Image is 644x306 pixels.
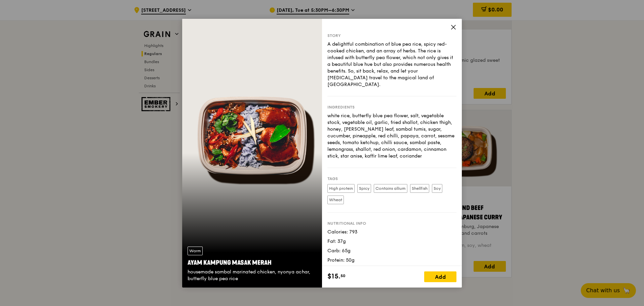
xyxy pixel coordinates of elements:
label: High protein [327,184,355,193]
div: Story [327,33,456,38]
label: Contains allium [374,184,407,193]
div: Ayam Kampung Masak Merah [188,258,317,267]
label: Shellfish [410,184,429,193]
div: Protein: 50g [327,257,456,264]
div: A delightful combination of blue pea rice, spicy red-cooked chicken, and an array of herbs. The r... [327,41,456,88]
div: white rice, butterfly blue pea flower, salt, vegetable stock, vegetable oil, garlic, fried shallo... [327,113,456,160]
span: $15. [327,271,340,281]
label: Soy [432,184,442,193]
label: Spicy [357,184,371,193]
div: housemade sambal marinated chicken, nyonya achar, butterfly blue pea rice [188,269,317,282]
label: Wheat [327,195,344,204]
div: Calories: 793 [327,229,456,235]
span: 50 [340,273,346,278]
div: Ingredients [327,104,456,110]
div: Carb: 65g [327,248,456,254]
div: Warm [188,247,203,255]
div: Tags [327,176,456,181]
div: Fat: 37g [327,238,456,245]
div: Nutritional info [327,221,456,226]
div: Add [424,271,456,282]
